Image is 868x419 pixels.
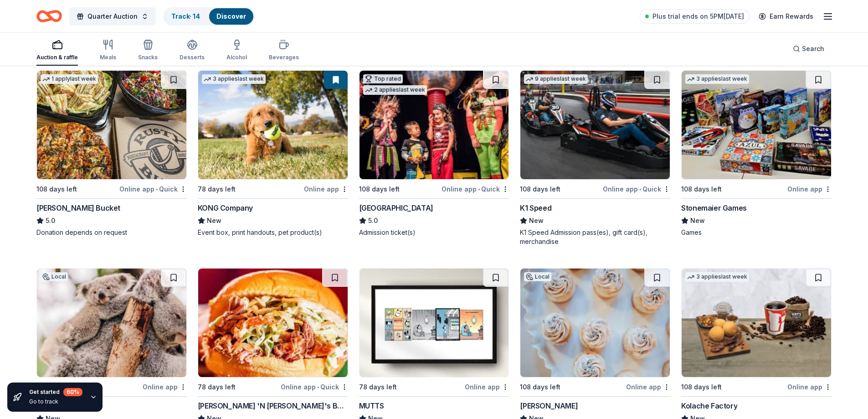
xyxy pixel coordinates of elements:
[360,269,509,377] img: Image for MUTTS
[681,228,832,237] div: Games
[359,382,397,393] div: 78 days left
[685,272,749,282] div: 3 applies last week
[478,186,480,193] span: •
[681,400,737,411] div: Kolache Factory
[202,74,266,84] div: 3 applies last week
[360,71,509,179] img: Image for Orlando Science Center
[216,12,246,20] a: Discover
[36,184,77,195] div: 108 days left
[359,228,509,237] div: Admission ticket(s)
[100,36,116,66] button: Meals
[226,36,247,66] button: Alcohol
[520,382,560,393] div: 108 days left
[639,186,641,193] span: •
[465,381,509,393] div: Online app
[681,184,722,195] div: 108 days left
[36,5,62,27] a: Home
[520,184,560,195] div: 108 days left
[180,54,205,61] div: Desserts
[198,202,253,213] div: KONG Company
[36,54,78,61] div: Auction & raffle
[520,269,670,377] img: Image for Alessi Bakery
[41,74,98,84] div: 1 apply last week
[304,183,348,195] div: Online app
[520,70,670,246] a: Image for K1 Speed9 applieslast week108 days leftOnline app•QuickK1 SpeedNewK1 Speed Admission pa...
[198,184,236,195] div: 78 days left
[359,184,400,195] div: 108 days left
[317,383,319,391] span: •
[690,215,705,226] span: New
[269,36,299,66] button: Beverages
[603,183,670,195] div: Online app Quick
[198,228,348,237] div: Event box, print handouts, pet product(s)
[37,269,186,377] img: Image for ZooTampa
[226,54,247,61] div: Alcohol
[46,215,55,226] span: 5.0
[359,400,384,411] div: MUTTS
[640,9,750,24] a: Plus trial ends on 5PM[DATE]
[359,70,509,237] a: Image for Orlando Science CenterTop rated2 applieslast week108 days leftOnline app•Quick[GEOGRAPH...
[753,8,819,25] a: Earn Rewards
[198,71,348,179] img: Image for KONG Company
[682,269,831,377] img: Image for Kolache Factory
[524,272,551,281] div: Local
[787,381,832,393] div: Online app
[163,7,254,26] button: Track· 14Discover
[36,202,120,213] div: [PERSON_NAME] Bucket
[269,54,299,61] div: Beverages
[41,272,68,281] div: Local
[63,388,82,396] div: 60 %
[652,11,744,22] span: Plus trial ends on 5PM[DATE]
[138,54,158,61] div: Snacks
[198,70,348,237] a: Image for KONG Company3 applieslast week78 days leftOnline appKONG CompanyNewEvent box, print han...
[36,228,187,237] div: Donation depends on request
[786,40,832,58] button: Search
[524,74,588,84] div: 9 applies last week
[36,36,78,66] button: Auction & raffle
[520,400,578,411] div: [PERSON_NAME]
[363,85,427,95] div: 2 applies last week
[87,11,138,22] span: Quarter Auction
[363,74,403,83] div: Top rated
[681,382,722,393] div: 108 days left
[207,215,221,226] span: New
[198,382,236,393] div: 78 days left
[171,12,200,20] a: Track· 14
[520,71,670,179] img: Image for K1 Speed
[520,202,551,213] div: K1 Speed
[138,36,158,66] button: Snacks
[156,186,158,193] span: •
[682,71,831,179] img: Image for Stonemaier Games
[787,183,832,195] div: Online app
[685,74,749,84] div: 3 applies last week
[36,70,187,237] a: Image for Rusty Bucket1 applylast week108 days leftOnline app•Quick[PERSON_NAME] Bucket5.0Donatio...
[626,381,670,393] div: Online app
[119,183,187,195] div: Online app Quick
[368,215,378,226] span: 5.0
[198,269,348,377] img: Image for Jim 'N Nick's BBQ Restaurant
[37,71,186,179] img: Image for Rusty Bucket
[681,70,832,237] a: Image for Stonemaier Games3 applieslast week108 days leftOnline appStonemaier GamesNewGames
[69,7,156,26] button: Quarter Auction
[180,36,205,66] button: Desserts
[198,400,348,411] div: [PERSON_NAME] 'N [PERSON_NAME]'s BBQ Restaurant
[520,228,670,246] div: K1 Speed Admission pass(es), gift card(s), merchandise
[29,388,82,396] div: Get started
[359,202,433,213] div: [GEOGRAPHIC_DATA]
[681,202,747,213] div: Stonemaier Games
[281,381,348,393] div: Online app Quick
[29,398,82,405] div: Go to track
[442,183,509,195] div: Online app Quick
[100,54,116,61] div: Meals
[802,43,824,54] span: Search
[143,381,187,393] div: Online app
[529,215,544,226] span: New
